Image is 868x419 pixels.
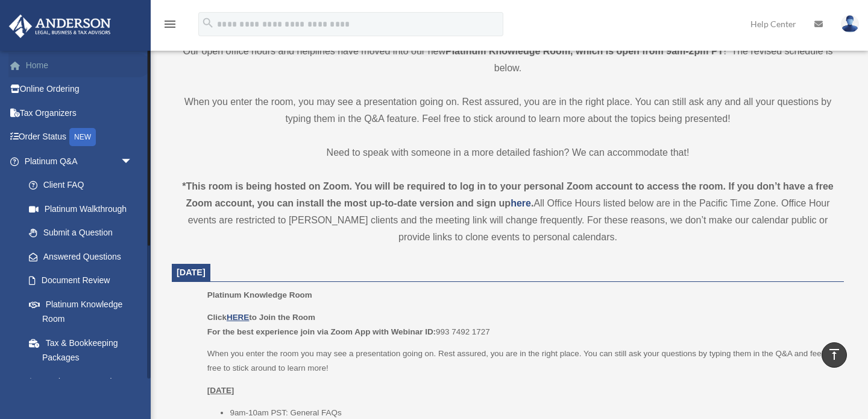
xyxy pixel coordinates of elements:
strong: . [531,198,533,208]
a: Platinum Knowledge Room [17,292,145,331]
b: For the best experience join via Zoom App with Webinar ID: [207,327,436,336]
p: 993 7492 1727 [207,310,835,339]
a: Online Ordering [8,77,151,101]
a: HERE [227,313,249,322]
a: Land Trust & Deed Forum [17,369,151,408]
a: Order StatusNEW [8,125,151,150]
i: search [201,16,215,30]
span: [DATE] [177,267,206,277]
strong: Platinum Knowledge Room, which is open from 9am-2pm PT [445,46,723,56]
a: here [511,198,531,208]
i: menu [163,17,177,31]
a: Document Review [17,269,151,293]
div: All Office Hours listed below are in the Pacific Time Zone. Office Hour events are restricted to ... [172,178,844,246]
a: Tax & Bookkeeping Packages [17,331,151,369]
strong: *This room is being hosted on Zoom. You will be required to log in to your personal Zoom account ... [182,181,833,208]
img: Anderson Advisors Platinum Portal [5,14,115,38]
b: Click to Join the Room [207,313,315,322]
img: User Pic [841,15,859,33]
span: arrow_drop_down [121,149,145,174]
a: Client FAQ [17,173,151,197]
u: [DATE] [207,386,234,395]
a: Answered Questions [17,245,151,269]
p: Our open office hours and helplines have moved into our new ! The revised schedule is below. [172,43,844,77]
a: menu [163,21,177,31]
p: When you enter the room you may see a presentation going on. Rest assured, you are in the right p... [207,347,835,375]
a: Platinum Walkthrough [17,197,151,221]
span: Platinum Knowledge Room [207,290,312,299]
a: Platinum Q&Aarrow_drop_down [8,149,151,173]
a: vertical_align_top [822,342,847,368]
div: NEW [69,128,96,146]
i: vertical_align_top [827,347,841,362]
a: Tax Organizers [8,101,151,125]
a: Home [8,53,151,77]
p: Need to speak with someone in a more detailed fashion? We can accommodate that! [172,144,844,161]
a: Submit a Question [17,221,151,245]
p: When you enter the room, you may see a presentation going on. Rest assured, you are in the right ... [172,94,844,127]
